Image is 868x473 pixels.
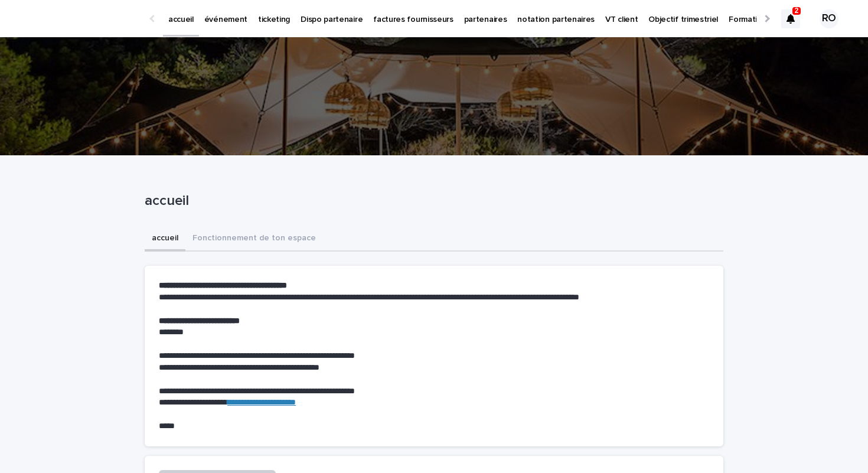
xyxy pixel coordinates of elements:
p: accueil [145,193,719,210]
button: accueil [145,227,185,252]
div: 2 [781,9,800,28]
p: 2 [795,6,799,15]
img: Ls34BcGeRexTGTNfXpUC [24,7,138,31]
div: RO [820,9,838,28]
button: Fonctionnement de ton espace [185,227,323,252]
